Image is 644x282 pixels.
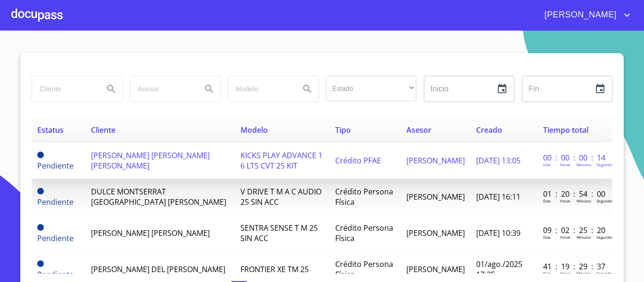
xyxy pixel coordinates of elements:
[37,233,74,243] span: Pendiente
[560,198,570,203] p: Horas
[37,152,44,158] span: Pendiente
[577,198,591,203] p: Minutos
[596,162,614,167] p: Segundos
[335,223,393,243] span: Crédito Persona Física
[543,162,551,167] p: Dias
[240,150,322,171] span: KICKS PLAY ADVANCE 1 6 LTS CVT 25 KIT
[543,234,551,240] p: Dias
[476,125,502,135] span: Creado
[228,76,292,102] input: search
[240,264,309,274] span: FRONTIER XE TM 25
[476,228,520,238] span: [DATE] 10:39
[537,8,621,23] span: [PERSON_NAME]
[406,264,465,274] span: [PERSON_NAME]
[406,125,431,135] span: Asesor
[91,150,210,171] span: [PERSON_NAME] [PERSON_NAME] [PERSON_NAME]
[37,188,44,194] span: Pendiente
[335,259,393,280] span: Crédito Persona Física
[406,192,465,202] span: [PERSON_NAME]
[198,78,221,100] button: Search
[37,269,74,280] span: Pendiente
[543,225,607,235] p: 09 : 02 : 25 : 20
[91,264,225,274] span: [PERSON_NAME] DEL [PERSON_NAME]
[577,271,591,276] p: Minutos
[596,198,614,203] p: Segundos
[335,186,393,207] span: Crédito Persona Física
[335,155,381,166] span: Crédito PFAE
[543,125,588,135] span: Tiempo total
[537,8,633,23] button: account of current user
[560,271,570,276] p: Horas
[91,228,210,238] span: [PERSON_NAME] [PERSON_NAME]
[326,76,416,101] div: ​
[32,76,96,102] input: search
[91,186,226,207] span: DULCE MONTSERRAT [GEOGRAPHIC_DATA] [PERSON_NAME]
[37,125,64,135] span: Estatus
[240,223,318,243] span: SENTRA SENSE T M 25 SIN ACC
[596,271,614,276] p: Segundos
[91,125,116,135] span: Cliente
[100,78,123,100] button: Search
[543,261,607,272] p: 41 : 19 : 29 : 37
[560,234,570,240] p: Horas
[543,271,551,276] p: Dias
[130,76,194,102] input: search
[37,224,44,231] span: Pendiente
[335,125,351,135] span: Tipo
[296,78,319,100] button: Search
[476,259,522,280] span: 01/ago./2025 17:35
[37,260,44,267] span: Pendiente
[596,234,614,240] p: Segundos
[240,125,268,135] span: Modelo
[577,162,591,167] p: Minutos
[476,155,520,166] span: [DATE] 13:05
[37,197,74,207] span: Pendiente
[543,189,607,199] p: 01 : 20 : 54 : 00
[406,155,465,166] span: [PERSON_NAME]
[577,234,591,240] p: Minutos
[476,192,520,202] span: [DATE] 16:11
[543,153,607,163] p: 00 : 00 : 00 : 14
[406,228,465,238] span: [PERSON_NAME]
[240,186,322,207] span: V DRIVE T M A C AUDIO 25 SIN ACC
[37,161,74,171] span: Pendiente
[560,162,570,167] p: Horas
[543,198,551,203] p: Dias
